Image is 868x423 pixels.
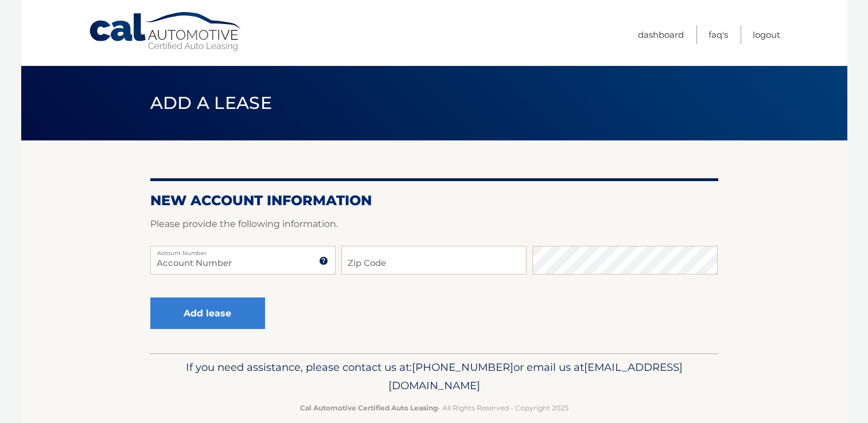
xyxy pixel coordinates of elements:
[709,25,728,44] a: FAQ's
[158,358,711,395] p: If you need assistance, please contact us at: or email us at
[638,25,684,44] a: Dashboard
[388,361,683,392] span: [EMAIL_ADDRESS][DOMAIN_NAME]
[341,246,527,275] input: Zip Code
[319,256,328,265] img: tooltip.svg
[150,92,273,113] span: Add a lease
[300,404,438,412] strong: Cal Automotive Certified Auto Leasing
[753,25,780,44] a: Logout
[150,246,336,275] input: Account Number
[88,11,243,52] a: Cal Automotive
[158,402,711,414] p: - All Rights Reserved - Copyright 2025
[150,246,336,255] label: Account Number
[150,297,265,329] button: Add lease
[150,216,718,232] p: Please provide the following information.
[150,192,718,209] h2: New Account Information
[412,361,513,374] span: [PHONE_NUMBER]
